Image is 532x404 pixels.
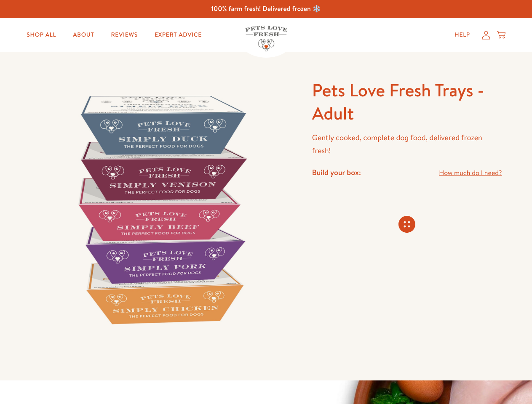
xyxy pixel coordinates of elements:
[148,27,209,43] a: Expert Advice
[398,216,415,233] svg: Connecting store
[439,167,502,179] a: How much do I need?
[20,27,63,43] a: Shop All
[30,79,292,340] img: Pets Love Fresh Trays - Adult
[448,27,477,43] a: Help
[312,79,502,125] h1: Pets Love Fresh Trays - Adult
[312,167,361,177] h4: Build your box:
[66,27,101,43] a: About
[245,26,287,51] img: Pets Love Fresh
[104,27,144,43] a: Reviews
[312,131,502,157] p: Gently cooked, complete dog food, delivered frozen fresh!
